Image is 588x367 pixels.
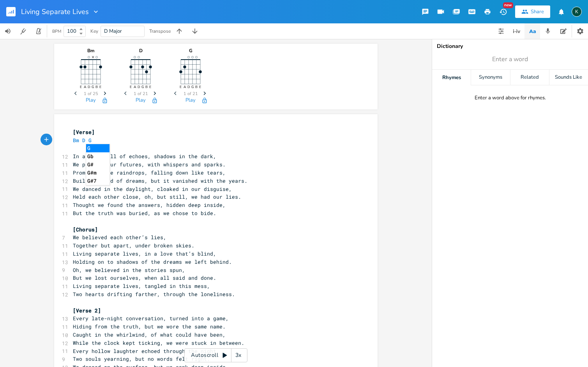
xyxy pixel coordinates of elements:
[141,85,144,89] text: G
[21,8,89,15] span: Living Separate Lives
[84,85,87,89] text: A
[73,331,226,338] span: Caught in the whirlwind, of what could have been,
[121,48,160,53] div: D
[86,144,109,152] li: G
[73,129,95,136] span: [Verse]
[73,282,210,289] span: Living separate lives, tangled in this mess,
[231,348,245,362] div: 3x
[73,258,232,265] span: Holding on to shadows of the dreams we left behind.
[73,266,185,273] span: Oh, we believed in the stories spun,
[531,8,544,15] div: Share
[145,85,148,89] text: B
[73,137,79,144] span: Bm
[199,85,201,89] text: E
[88,85,90,89] text: D
[73,291,235,298] span: Two hearts drifting farther, through the loneliness.
[73,161,226,168] span: We painted our futures, with whispers and sparks.
[437,44,583,49] div: Dictionary
[86,177,109,185] li: G#7
[149,29,171,34] div: Transpose
[99,85,101,89] text: E
[73,355,210,362] span: Two souls yearning, but no words felt right.
[73,210,216,217] span: But the truth was buried, as we chose to bide.
[82,137,85,144] span: D
[84,92,98,96] span: 1 of 25
[73,185,232,192] span: We danced in the daylight, cloaked in our disguise,
[73,323,226,330] span: Hiding from the truth, but we wore the same name.
[572,3,582,21] button: K
[95,85,98,89] text: B
[73,169,226,176] span: Promises like raindrops, falling down like tears,
[184,348,247,362] div: Autoscroll
[184,85,186,89] text: A
[73,193,241,200] span: Held each other close, oh, but still, we had our lies.
[73,226,98,233] span: [Chorus]
[572,7,582,17] div: Koval
[475,95,546,101] div: Enter a word above for rhymes.
[515,5,550,18] button: Share
[52,29,61,34] div: BPM
[134,92,148,96] span: 1 of 21
[149,85,151,89] text: E
[73,315,229,322] span: Every late-night conversation, turned into a game,
[73,234,166,241] span: We believed each other’s lies,
[180,85,182,89] text: E
[134,85,136,89] text: A
[510,70,549,85] div: Related
[492,55,528,64] span: Enter a word
[73,177,247,184] span: Built a world of dreams, but it vanished with the years.
[191,85,194,89] text: G
[71,48,110,53] div: Bm
[432,70,471,85] div: Rhymes
[86,161,109,169] li: G#
[73,242,194,249] span: Together but apart, under broken skies.
[73,274,216,281] span: But we lost ourselves, when all said and done.
[92,54,94,60] text: ×
[495,5,511,19] button: New
[187,85,190,89] text: D
[73,201,226,208] span: Thought we found the answers, hidden deep inside,
[86,97,96,104] button: Play
[90,29,98,34] div: Key
[195,85,198,89] text: B
[130,85,132,89] text: E
[73,339,244,346] span: While the clock kept ticking, we were stuck in between.
[503,2,513,8] div: New
[184,92,198,96] span: 1 of 21
[73,153,216,160] span: In a room full of echoes, shadows in the dark,
[73,250,216,257] span: Living separate lives, in a love that’s blind,
[136,97,146,104] button: Play
[80,85,82,89] text: E
[73,307,101,314] span: [Verse 2]
[86,169,109,177] li: G#m
[549,70,588,85] div: Sounds Like
[138,85,140,89] text: D
[86,152,109,161] li: Gb
[171,48,210,53] div: G
[104,28,122,35] span: D Major
[73,348,219,355] span: Every hollow laughter echoed through the night,
[92,85,94,89] text: G
[88,137,92,144] span: G
[185,97,196,104] button: Play
[471,70,510,85] div: Synonyms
